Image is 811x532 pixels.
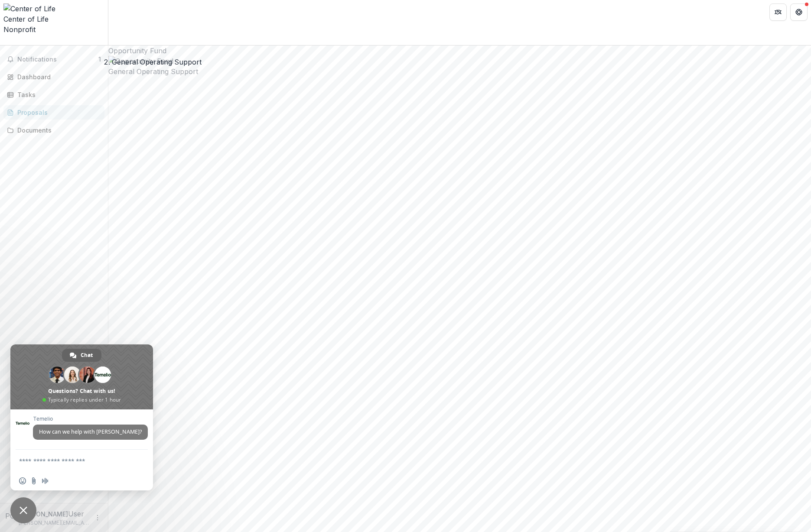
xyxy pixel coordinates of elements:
[19,477,26,484] span: Insert an emoji
[3,14,104,24] div: Center of Life
[769,3,787,21] button: Partners
[17,126,98,135] div: Documents
[3,52,104,66] button: Notifications1
[92,513,103,523] button: More
[112,57,202,67] div: General Operating Support
[10,497,36,523] div: Close chat
[108,66,811,77] h2: General Operating Support
[17,90,98,99] div: Tasks
[98,55,101,63] span: 1
[3,105,104,120] a: Proposals
[3,25,36,34] span: Nonprofit
[790,3,808,21] button: Get Help
[3,70,104,84] a: Dashboard
[39,428,142,435] span: How can we help with [PERSON_NAME]?
[33,416,148,422] span: Temelio
[3,3,104,14] img: Center of Life
[68,509,84,519] p: User
[108,56,811,66] img: Opportunity Fund
[17,56,98,63] span: Notifications
[5,511,15,521] div: Patrick Ohrman
[108,45,811,56] div: Opportunity Fund
[3,123,104,137] a: Documents
[17,72,98,81] div: Dashboard
[62,349,101,362] div: Chat
[42,477,49,484] span: Audio message
[19,509,68,519] p: [PERSON_NAME]
[19,519,89,527] p: [PERSON_NAME][EMAIL_ADDRESS][PERSON_NAME][DOMAIN_NAME]
[17,108,98,117] div: Proposals
[19,457,125,465] textarea: Compose your message...
[81,349,93,362] span: Chat
[3,88,104,102] a: Tasks
[30,477,37,484] span: Send a file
